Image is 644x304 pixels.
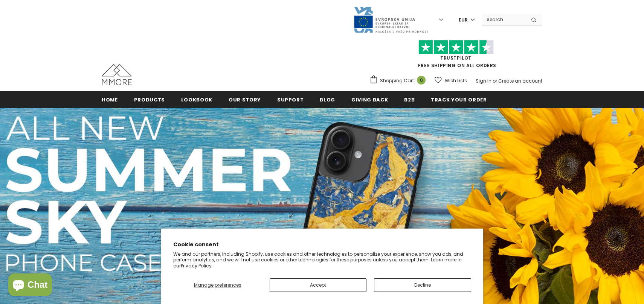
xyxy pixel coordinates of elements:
span: Giving back [351,96,388,103]
span: Our Story [229,96,261,103]
a: Our Story [229,91,261,108]
a: Trustpilot [440,55,472,61]
span: EUR [459,16,468,24]
img: Javni Razpis [353,6,429,34]
img: Trust Pilot Stars [418,40,494,55]
span: Home [102,96,118,103]
span: support [277,96,304,103]
a: Sign In [476,78,491,84]
span: 0 [417,76,426,84]
a: Products [134,91,165,108]
input: Search Site [482,14,525,25]
span: or [493,78,497,84]
a: Create an account [498,78,542,84]
inbox-online-store-chat: Shopify online store chat [6,273,54,298]
button: Manage preferences [173,278,262,292]
a: Giving back [351,91,388,108]
a: Track your order [431,91,487,108]
button: Decline [374,278,471,292]
a: support [277,91,304,108]
span: Wish Lists [445,77,467,84]
span: Lookbook [181,96,212,103]
img: MMORE Cases [102,64,132,85]
p: We and our partners, including Shopify, use cookies and other technologies to personalize your ex... [173,251,471,269]
span: B2B [404,96,415,103]
span: FREE SHIPPING ON ALL ORDERS [369,43,542,69]
span: Blog [320,96,335,103]
span: Manage preferences [194,282,241,288]
button: Accept [270,278,366,292]
span: Products [134,96,165,103]
a: Shopping Cart 0 [369,75,429,86]
a: B2B [404,91,415,108]
a: Javni Razpis [353,16,429,23]
h2: Cookie consent [173,241,471,249]
a: Privacy Policy [181,263,212,269]
a: Wish Lists [435,74,467,87]
a: Blog [320,91,335,108]
a: Home [102,91,118,108]
span: Track your order [431,96,487,103]
a: Lookbook [181,91,212,108]
span: Shopping Cart [380,77,414,84]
